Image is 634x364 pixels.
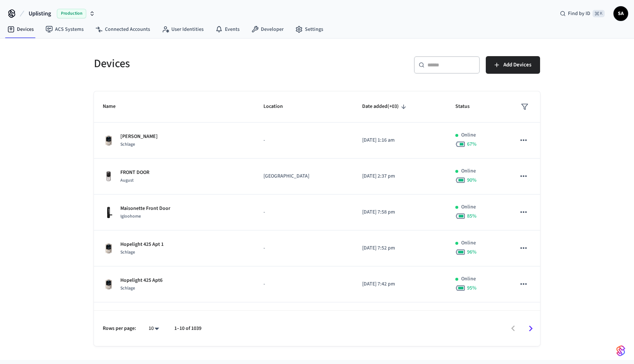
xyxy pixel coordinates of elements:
[503,60,531,70] span: Add Devices
[461,167,476,175] p: Online
[455,101,479,112] span: Status
[554,7,611,20] div: Find by ID⌘ K
[362,280,438,288] p: [DATE] 7:42 pm
[174,325,201,332] p: 1–10 of 1039
[616,345,625,357] img: SeamLogoGradient.69752ec5.svg
[1,23,40,36] a: Devices
[461,131,476,139] p: Online
[362,101,408,112] span: Date added(+03)
[467,141,477,148] span: 67 %
[29,9,51,18] span: Uplisting
[263,172,345,180] p: [GEOGRAPHIC_DATA]
[467,212,477,220] span: 85 %
[120,241,164,248] p: Hopelight 425 Apt 1
[209,23,245,36] a: Events
[289,23,329,36] a: Settings
[461,203,476,211] p: Online
[362,244,438,252] p: [DATE] 7:52 pm
[40,23,90,36] a: ACS Systems
[120,249,135,255] span: Schlage
[90,23,156,36] a: Connected Accounts
[467,248,477,256] span: 96 %
[103,101,125,112] span: Name
[461,275,476,283] p: Online
[120,277,163,284] p: Hopelight 425 Apt6
[593,10,605,17] span: ⌘ K
[245,23,289,36] a: Developer
[362,208,438,216] p: [DATE] 7:58 pm
[362,136,438,144] p: [DATE] 1:16 am
[362,172,438,180] p: [DATE] 2:37 pm
[614,7,627,20] span: SA
[103,135,114,146] img: Schlage Sense Smart Deadbolt with Camelot Trim, Front
[120,205,170,212] p: Maisonette Front Door
[120,133,158,141] p: [PERSON_NAME]
[120,213,141,219] span: Igloohome
[263,101,292,112] span: Location
[568,10,590,17] span: Find by ID
[467,284,477,292] span: 95 %
[103,279,114,290] img: Schlage Sense Smart Deadbolt with Camelot Trim, Front
[94,56,313,71] h5: Devices
[103,207,114,218] img: igloohome_mortise_2
[156,23,209,36] a: User Identities
[486,56,540,74] button: Add Devices
[120,177,134,183] span: August
[263,244,345,252] p: -
[461,239,476,247] p: Online
[103,171,114,182] img: Yale Assure Touchscreen Wifi Smart Lock, Satin Nickel, Front
[522,320,539,337] button: Go to next page
[120,285,135,291] span: Schlage
[120,169,149,176] p: FRONT DOOR
[613,6,628,21] button: SA
[103,325,136,332] p: Rows per page:
[103,243,114,254] img: Schlage Sense Smart Deadbolt with Camelot Trim, Front
[263,208,345,216] p: -
[467,176,477,184] span: 90 %
[57,9,86,18] span: Production
[263,280,345,288] p: -
[145,323,163,334] div: 10
[120,141,135,148] span: Schlage
[263,136,345,144] p: -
